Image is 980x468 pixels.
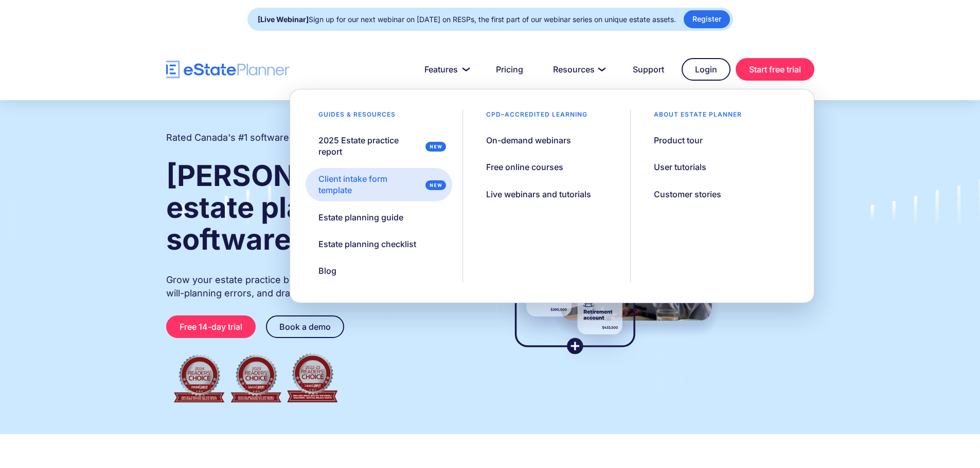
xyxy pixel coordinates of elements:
[166,158,469,257] strong: [PERSON_NAME] and estate planning software
[736,58,814,81] a: Start free trial
[682,58,730,81] a: Login
[318,173,421,196] div: Client intake form template
[306,168,452,201] a: Client intake form template
[641,156,719,178] a: User tutorials
[412,59,478,80] a: Features
[166,315,256,338] a: Free 14-day trial
[166,273,471,300] p: Grow your estate practice by streamlining client intake, reducing will-planning errors, and draft...
[654,189,721,200] div: Customer stories
[318,265,336,276] div: Blog
[266,315,344,338] a: Book a demo
[306,129,452,163] a: 2025 Estate practice report
[684,10,730,28] a: Register
[654,135,703,146] div: Product tour
[620,59,676,80] a: Support
[318,238,416,250] div: Estate planning checklist
[473,183,604,205] a: Live webinars and tutorials
[641,183,734,205] a: Customer stories
[318,135,421,158] div: 2025 Estate practice report
[486,161,563,173] div: Free online courses
[258,12,676,27] div: Sign up for our next webinar on [DATE] on RESPs, the first part of our webinar series on unique e...
[541,59,615,80] a: Resources
[306,260,349,282] a: Blog
[654,161,706,173] div: User tutorials
[484,59,536,80] a: Pricing
[258,15,309,24] strong: [Live Webinar]
[166,131,393,144] h2: Rated Canada's #1 software for estate practitioners
[306,110,408,124] div: Guides & resources
[486,135,571,146] div: On-demand webinars
[641,129,716,151] a: Product tour
[166,61,290,79] a: home
[641,110,755,124] div: About estate planner
[473,110,600,124] div: CPD–accredited learning
[306,233,429,255] a: Estate planning checklist
[486,189,591,200] div: Live webinars and tutorials
[473,156,576,178] a: Free online courses
[306,207,416,228] a: Estate planning guide
[473,129,584,151] a: On-demand webinars
[318,212,403,223] div: Estate planning guide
